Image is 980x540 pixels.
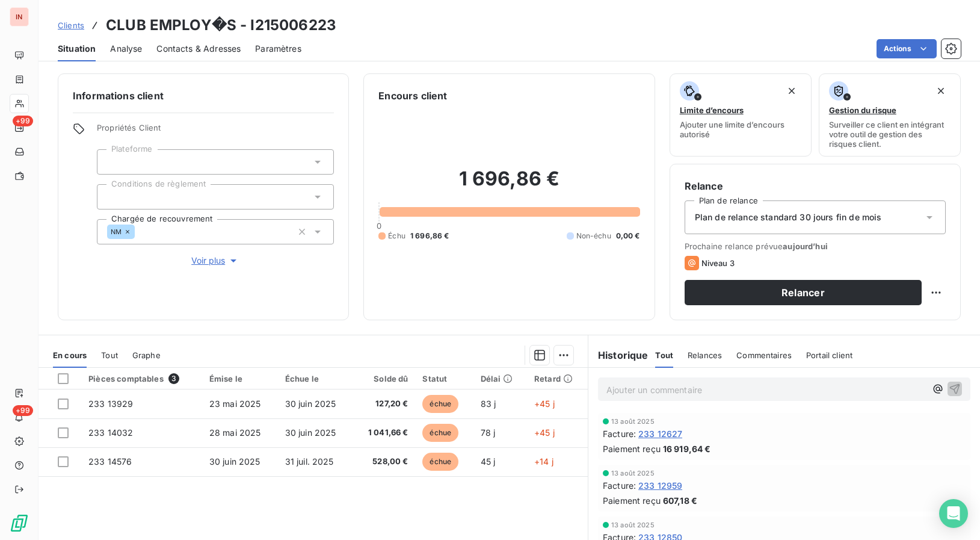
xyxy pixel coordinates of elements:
span: 13 août 2025 [611,470,655,477]
span: Propriétés Client [97,123,334,140]
span: 13 août 2025 [611,418,655,425]
span: Situation [58,43,96,55]
span: 0 [377,221,381,231]
span: 233 12627 [638,427,682,440]
span: Paiement reçu [603,494,661,507]
button: Relancer [685,280,922,305]
h3: CLUB EMPLOY�S - I215006223 [106,14,336,36]
span: Gestion du risque [829,105,896,115]
span: 1 041,66 € [360,427,408,439]
span: 31 juil. 2025 [285,456,334,467]
span: Ajouter une limite d’encours autorisé [680,120,801,139]
span: Prochaine relance prévue [685,241,946,251]
span: 233 13929 [88,399,133,409]
button: Actions [877,39,937,58]
span: échue [422,453,458,471]
span: échue [422,424,458,442]
h2: 1 696,86 € [378,167,639,203]
span: 13 août 2025 [611,521,655,529]
span: 607,18 € [663,494,697,507]
span: +99 [13,405,33,416]
span: +99 [13,116,33,126]
span: Voir plus [191,255,239,267]
span: 45 j [481,456,496,467]
span: 30 juin 2025 [209,456,260,467]
button: Gestion du risqueSurveiller ce client en intégrant votre outil de gestion des risques client. [819,73,961,157]
span: 28 mai 2025 [209,427,261,438]
input: Ajouter une valeur [135,226,144,237]
span: Échu [388,231,405,241]
div: Pièces comptables [88,373,195,384]
span: 127,20 € [360,398,408,410]
span: 78 j [481,427,496,438]
img: Logo LeanPay [10,514,29,533]
span: échue [422,395,458,413]
span: Niveau 3 [701,258,735,268]
div: Open Intercom Messenger [939,499,968,528]
span: Relances [688,350,722,360]
span: Paiement reçu [603,442,661,455]
span: 30 juin 2025 [285,399,336,409]
input: Ajouter une valeur [107,191,117,202]
span: Non-échu [576,231,611,241]
span: En cours [53,350,87,360]
h6: Historique [588,348,649,362]
span: 233 14032 [88,427,133,438]
span: 30 juin 2025 [285,427,336,438]
button: Limite d’encoursAjouter une limite d’encours autorisé [670,73,812,157]
div: Délai [481,374,520,383]
span: 83 j [481,399,496,409]
span: Plan de relance standard 30 jours fin de mois [695,211,882,223]
span: +14 j [534,456,553,467]
span: +45 j [534,399,555,409]
a: Clients [58,19,84,31]
div: Solde dû [360,374,408,383]
span: Paramètres [255,43,301,55]
span: NM [111,228,122,235]
a: +99 [10,118,28,137]
span: Analyse [110,43,142,55]
span: 233 12959 [638,479,682,492]
span: 0,00 € [616,231,640,241]
span: 528,00 € [360,456,408,468]
input: Ajouter une valeur [107,157,117,167]
div: Retard [534,374,581,383]
span: Tout [101,350,118,360]
h6: Encours client [378,88,447,103]
span: Surveiller ce client en intégrant votre outil de gestion des risques client. [829,120,951,149]
span: aujourd’hui [783,241,828,251]
span: 23 mai 2025 [209,399,261,409]
h6: Informations client [73,88,334,103]
span: Facture : [603,479,636,492]
span: Contacts & Adresses [156,43,241,55]
div: Échue le [285,374,346,383]
button: Voir plus [97,254,334,267]
span: Portail client [806,350,852,360]
span: 16 919,64 € [663,442,711,455]
span: Limite d’encours [680,105,744,115]
div: Statut [422,374,466,383]
span: 1 696,86 € [410,231,449,241]
h6: Relance [685,179,946,193]
span: Tout [655,350,673,360]
span: Facture : [603,427,636,440]
span: Graphe [132,350,161,360]
span: Commentaires [736,350,792,360]
div: IN [10,7,29,26]
div: Émise le [209,374,271,383]
span: 3 [168,373,179,384]
span: Clients [58,20,84,30]
span: +45 j [534,427,555,438]
span: 233 14576 [88,456,132,467]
